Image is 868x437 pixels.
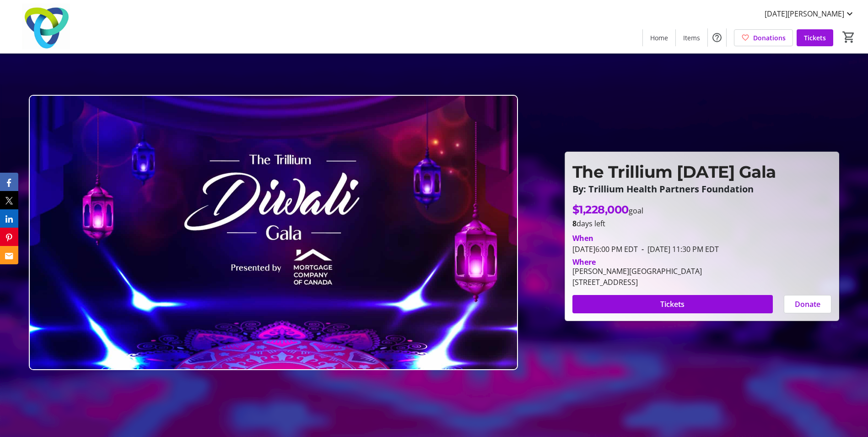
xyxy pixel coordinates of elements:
button: Tickets [572,295,773,313]
div: Where [572,258,596,266]
button: Donate [784,295,831,313]
div: When [572,233,593,244]
a: Items [676,29,707,46]
span: Donations [753,33,786,43]
p: By: Trillium Health Partners Foundation [572,184,831,194]
div: [STREET_ADDRESS] [572,277,702,288]
span: - [638,244,647,254]
p: goal [572,202,643,218]
img: Trillium Health Partners Foundation's Logo [5,4,87,49]
span: Home [650,33,668,43]
span: Tickets [804,33,826,43]
span: 8 [572,218,577,229]
img: Campaign CTA Media Photo [29,95,518,370]
span: Donate [795,299,820,310]
p: The Trillium [DATE] Gala [572,159,831,184]
p: days left [572,218,831,229]
span: Items [683,33,700,43]
span: [DATE] 11:30 PM EDT [638,244,719,254]
span: [DATE] 6:00 PM EDT [572,244,638,254]
span: [DATE][PERSON_NAME] [765,8,844,19]
a: Donations [734,29,793,46]
a: Home [643,29,675,46]
a: Tickets [797,29,833,46]
button: Help [708,28,726,47]
span: Tickets [660,299,685,310]
div: [PERSON_NAME][GEOGRAPHIC_DATA] [572,266,702,277]
button: Cart [841,29,857,45]
span: $1,228,000 [572,203,629,216]
button: [DATE][PERSON_NAME] [757,6,863,21]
